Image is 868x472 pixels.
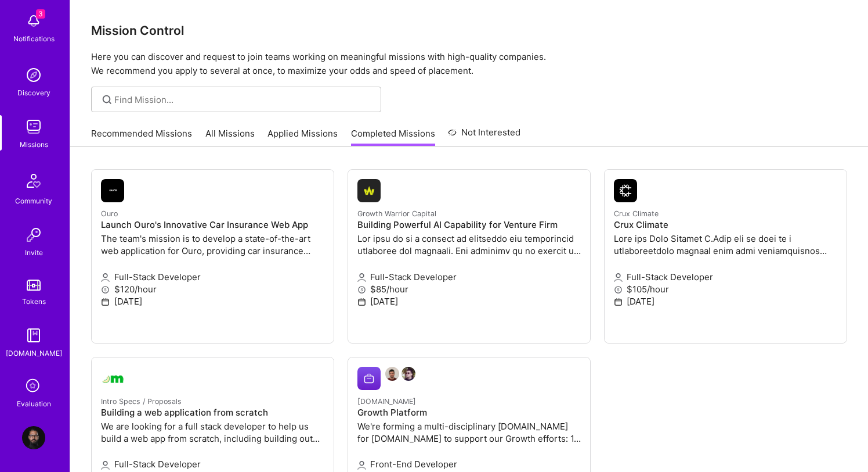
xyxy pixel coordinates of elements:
p: The team's mission is to develop a state-of-the-art web application for Ouro, providing car insur... [101,233,324,257]
img: discovery [22,63,45,87]
a: Crux Climate company logoCrux ClimateCrux ClimateLore ips Dolo Sitamet C.Adip eli se doei te i ut... [605,170,847,343]
a: Completed Missions [351,127,435,146]
img: bell [22,9,45,33]
i: icon SelectionTeam [23,376,45,398]
img: Intro Specs / Proposals company logo [101,367,124,390]
p: Full-Stack Developer [357,271,581,283]
div: Notifications [13,33,55,45]
img: teamwork [22,115,45,138]
h4: Building Powerful AI Capability for Venture Firm [357,220,581,230]
img: Community [20,167,48,195]
p: Full-Stack Developer [101,271,324,283]
a: Recommended Missions [91,127,192,146]
small: Ouro [101,209,118,218]
div: Evaluation [17,398,51,410]
h4: Launch Ouro's Innovative Car Insurance Web App [101,220,324,230]
i: icon Applicant [357,273,366,282]
a: Not Interested [448,126,520,146]
img: tokens [27,280,41,291]
img: Invite [22,223,45,246]
input: Find Mission... [114,94,372,106]
div: Discovery [17,87,50,99]
img: A.Team company logo [357,367,381,390]
div: Invite [25,246,43,259]
h4: Growth Platform [357,407,581,418]
img: User Avatar [22,426,45,449]
a: Ouro company logoOuroLaunch Ouro's Innovative Car Insurance Web AppThe team's mission is to devel... [92,170,334,343]
p: Lore ips Dolo Sitamet C.Adip eli se doei te i utlaboreetdolo magnaal enim admi veniamquisnos exer... [614,233,837,257]
p: Lor ipsu do si a consect ad elitseddo eiu temporincid utlaboree dol magnaali. Eni adminimv qu no ... [357,233,581,257]
i: icon SearchGrey [100,93,114,106]
a: User Avatar [19,426,48,449]
div: [DOMAIN_NAME] [6,347,62,359]
p: [DATE] [357,295,581,307]
i: icon MoneyGray [101,285,110,294]
i: icon MoneyGray [357,285,366,294]
p: Full-Stack Developer [101,458,324,470]
small: [DOMAIN_NAME] [357,397,416,406]
img: Crux Climate company logo [614,179,637,202]
p: $120/hour [101,283,324,295]
div: Tokens [22,295,46,307]
i: icon Applicant [101,461,110,470]
i: icon Applicant [614,273,623,282]
div: Missions [20,138,48,151]
i: icon Calendar [357,298,366,306]
img: Growth Warrior Capital company logo [357,179,381,202]
img: Haris Soljic [385,367,399,381]
i: icon Calendar [614,298,623,306]
i: icon Applicant [357,461,366,470]
p: Front-End Developer [357,458,581,470]
a: Applied Missions [267,127,338,146]
p: We are looking for a full stack developer to help us build a web app from scratch, including buil... [101,420,324,445]
h3: Mission Control [91,23,847,38]
h4: Building a web application from scratch [101,407,324,418]
div: Community [15,195,52,207]
img: Ouro company logo [101,179,124,202]
p: $105/hour [614,283,837,295]
a: All Missions [205,127,255,146]
p: We're forming a multi-disciplinary [DOMAIN_NAME] for [DOMAIN_NAME] to support our Growth efforts:... [357,420,581,445]
p: Here you can discover and request to join teams working on meaningful missions with high-quality ... [91,50,847,78]
p: [DATE] [101,295,324,307]
small: Intro Specs / Proposals [101,397,182,406]
img: guide book [22,324,45,347]
p: Full-Stack Developer [614,271,837,283]
i: icon Calendar [101,298,110,306]
a: Growth Warrior Capital company logoGrowth Warrior CapitalBuilding Powerful AI Capability for Vent... [348,170,590,343]
i: icon MoneyGray [614,285,623,294]
span: 3 [36,9,45,19]
small: Crux Climate [614,209,659,218]
img: Haris Masovic [402,367,415,381]
p: $85/hour [357,283,581,295]
p: [DATE] [614,295,837,307]
i: icon Applicant [101,273,110,282]
small: Growth Warrior Capital [357,209,436,218]
h4: Crux Climate [614,220,837,230]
